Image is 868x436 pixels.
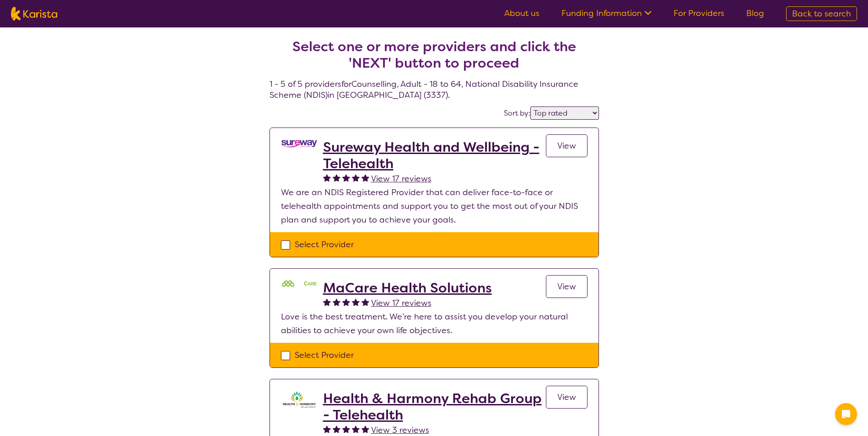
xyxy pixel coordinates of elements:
label: Sort by: [504,108,530,118]
span: View [557,281,576,292]
img: fullstar [342,174,350,181]
img: fullstar [361,298,369,306]
img: fullstar [352,425,360,433]
span: View 3 reviews [371,425,429,436]
img: fullstar [361,174,369,181]
h4: 1 - 5 of 5 providers for Counselling , Adult - 18 to 64 , National Disability Insurance Scheme (N... [270,16,599,101]
img: fullstar [361,425,369,433]
img: ztak9tblhgtrn1fit8ap.png [281,390,318,409]
a: Blog [746,8,764,19]
a: View 17 reviews [371,296,431,310]
img: fullstar [323,425,331,433]
a: About us [504,8,539,19]
img: fullstar [342,425,350,433]
img: vgwqq8bzw4bddvbx0uac.png [281,139,318,149]
a: View [546,275,588,298]
span: View [557,140,576,151]
span: Back to search [792,8,851,19]
img: mgttalrdbt23wl6urpfy.png [281,280,318,289]
img: fullstar [352,174,360,181]
span: View [557,392,576,403]
a: MaCare Health Solutions [323,280,492,296]
img: fullstar [323,174,331,181]
a: View [546,386,588,409]
h2: Select one or more providers and click the 'NEXT' button to proceed [280,38,588,71]
p: Love is the best treatment. We’re here to assist you develop your natural abilities to achieve yo... [281,310,588,337]
img: fullstar [323,298,331,306]
a: View [546,134,588,157]
a: For Providers [674,8,724,19]
a: Funding Information [561,8,652,19]
span: View 17 reviews [371,173,431,184]
img: Karista logo [11,7,57,21]
p: We are an NDIS Registered Provider that can deliver face-to-face or telehealth appointments and s... [281,186,588,227]
a: Sureway Health and Wellbeing - Telehealth [323,139,546,172]
a: Health & Harmony Rehab Group - Telehealth [323,390,546,423]
a: Back to search [786,6,857,21]
img: fullstar [342,298,350,306]
img: fullstar [333,298,340,306]
span: View 17 reviews [371,298,431,308]
img: fullstar [333,174,340,181]
img: fullstar [352,298,360,306]
img: fullstar [333,425,340,433]
a: View 17 reviews [371,172,431,186]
